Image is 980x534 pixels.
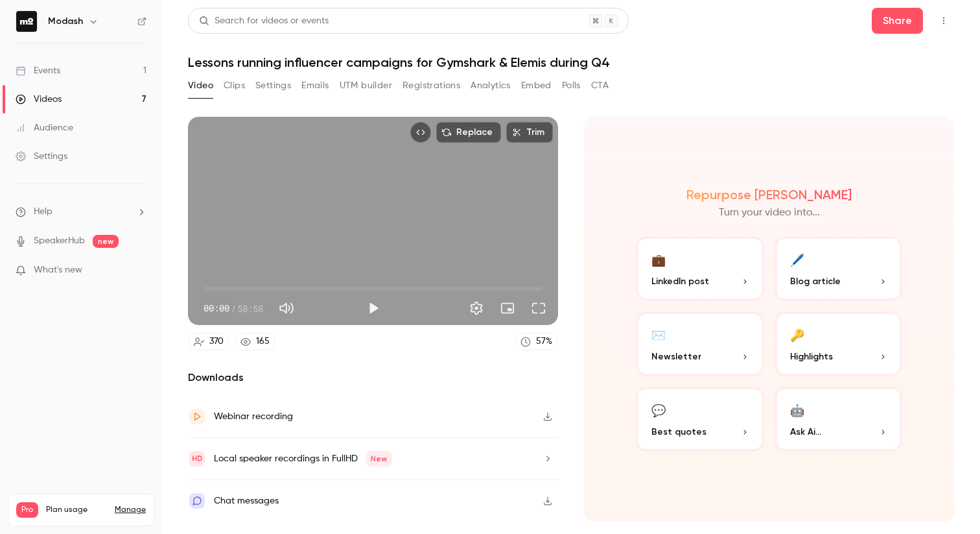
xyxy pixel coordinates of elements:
div: Webinar recording [214,409,293,424]
button: 🔑Highlights [775,311,903,376]
button: Embed [521,75,552,96]
button: Play [360,295,386,321]
div: Chat messages [214,493,279,509]
button: 🤖Ask Ai... [775,387,903,452]
span: Newsletter [651,350,701,363]
button: Embed video [410,122,431,143]
span: 00:00 [204,302,229,315]
p: Turn your video into... [719,205,820,221]
h6: Modash [48,15,83,28]
span: Blog article [790,274,841,288]
button: Emails [301,75,329,96]
button: Turn on miniplayer [495,295,520,321]
span: Help [34,205,52,219]
span: 58:58 [237,302,263,315]
button: Settings [463,295,489,321]
button: Settings [255,75,291,96]
span: Best quotes [651,425,706,439]
button: 💬Best quotes [636,387,764,452]
div: 🔑 [790,324,804,345]
h2: Repurpose [PERSON_NAME] [686,187,852,202]
h1: Lessons running influencer campaigns for Gymshark & Elemis during Q4 [188,55,954,70]
iframe: Noticeable Trigger [131,265,146,276]
div: Videos [16,93,62,106]
button: Full screen [526,295,552,321]
a: Manage [115,505,146,515]
span: / [231,302,236,315]
button: Mute [274,295,299,321]
div: Settings [16,150,67,163]
button: Replace [436,122,501,143]
button: UTM builder [340,75,392,96]
button: Analytics [471,75,511,96]
button: Share [872,8,923,34]
button: Trim [506,122,553,143]
span: Ask Ai... [790,425,821,439]
span: Highlights [790,350,833,363]
button: Clips [224,75,245,96]
div: Events [16,64,60,77]
a: 165 [235,333,275,350]
button: Polls [562,75,581,96]
button: Registrations [402,75,460,96]
span: New [366,451,392,467]
span: Pro [16,502,38,518]
div: 💼 [651,249,666,269]
div: Search for videos or events [199,14,329,28]
a: 57% [515,333,558,350]
div: Local speaker recordings in FullHD [214,451,392,467]
div: 57 % [536,335,552,348]
div: 00:00 [204,302,263,315]
div: 🤖 [790,400,804,420]
span: new [93,235,119,248]
button: 🖊️Blog article [775,236,903,301]
div: ✉️ [651,324,666,345]
button: CTA [591,75,609,96]
div: 370 [209,335,224,348]
span: LinkedIn post [651,274,709,288]
div: 💬 [651,400,666,420]
div: 165 [256,335,270,348]
button: Video [188,75,213,96]
button: 💼LinkedIn post [636,236,764,301]
div: 🖊️ [790,249,804,269]
div: Audience [16,121,73,134]
img: Modash [16,11,37,32]
span: Plan usage [46,505,107,515]
h2: Downloads [188,370,558,385]
a: 370 [188,333,229,350]
a: SpeakerHub [34,234,85,248]
button: ✉️Newsletter [636,311,764,376]
span: What's new [34,263,82,277]
li: help-dropdown-opener [16,205,146,219]
button: Top Bar Actions [933,10,954,31]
